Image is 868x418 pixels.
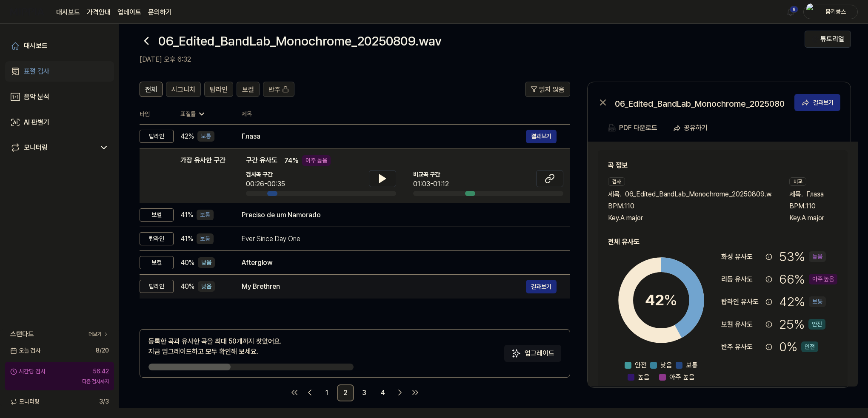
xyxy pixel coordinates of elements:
[608,177,625,186] div: 검사
[318,384,335,401] a: 1
[24,117,49,128] div: AI 판별기
[180,210,193,220] span: 41 %
[588,142,858,387] a: 곡 정보검사제목.06_Edited_BandLab_Monochrome_20250809.wavBPM.110Key.A major비교제목.ГлазаBPM.110Key.A major전...
[5,87,114,107] a: 음악 분석
[197,210,214,220] div: 보통
[504,345,561,362] button: 업그레이드
[140,104,174,125] th: 타입
[210,85,228,95] span: 탑라인
[24,142,48,153] div: 모니터링
[197,233,214,244] div: 보통
[246,155,277,166] span: 구간 유사도
[145,85,157,95] span: 전체
[812,36,819,43] img: Help
[413,170,449,179] span: 비교곡 구간
[237,82,260,97] button: 보컬
[180,282,194,292] span: 40 %
[140,130,174,143] div: 탑라인
[87,7,111,17] button: 가격안내
[158,31,442,51] h1: 06_Edited_BandLab_Monochrome_20250809.wav
[686,360,698,370] span: 보통
[606,119,659,136] button: PDF 다운로드
[789,189,803,199] span: 제목 .
[24,66,49,77] div: 표절 검사
[242,131,526,142] div: Глаза
[140,256,174,269] div: 보컬
[24,92,49,102] div: 음악 분석
[779,292,826,311] div: 42 %
[669,119,714,136] button: 공유하기
[809,296,826,307] div: 보통
[801,341,818,352] div: 안전
[180,155,226,196] div: 가장 유사한 구간
[180,234,193,244] span: 41 %
[608,213,772,223] div: Key. A major
[608,201,772,211] div: BPM. 110
[721,274,762,284] div: 리듬 유사도
[242,282,526,292] div: My Brethren
[93,367,109,376] div: 56:42
[721,319,762,330] div: 보컬 유사도
[242,210,557,220] div: Preciso de um Namorado
[785,7,796,17] img: 알림
[166,82,201,97] button: 시그니처
[284,156,299,166] span: 74 %
[625,189,772,199] span: 06_Edited_BandLab_Monochrome_20250809.wav
[809,251,826,262] div: 높음
[645,289,677,312] div: 42
[117,7,141,17] a: 업데이트
[393,386,407,399] a: Go to next page
[302,155,331,166] div: 아주 높음
[268,85,280,95] span: 반주
[24,41,48,51] div: 대시보드
[337,384,354,401] a: 2
[660,360,672,370] span: 낮음
[669,372,695,382] span: 아주 높음
[5,61,114,82] a: 표절 검사
[140,280,174,293] div: 탑라인
[808,319,825,330] div: 안전
[140,232,174,245] div: 탑라인
[813,98,834,107] div: 결과보기
[504,352,561,360] a: Sparkles업그레이드
[789,201,837,211] div: BPM. 110
[526,130,557,143] button: 결과보기
[806,3,817,20] img: profile
[140,82,163,97] button: 전체
[721,252,762,262] div: 화성 유사도
[511,348,521,358] img: Sparkles
[263,82,294,97] button: 반주
[635,360,647,370] span: 안전
[684,122,708,134] div: 공유하기
[10,346,40,355] span: 오늘 검사
[721,297,762,307] div: 탑라인 유사도
[806,189,824,199] span: Глаза
[790,6,798,13] div: 9
[615,97,785,108] div: 06_Edited_BandLab_Monochrome_20250809.wav
[779,315,825,334] div: 25 %
[608,237,837,247] h2: 전체 유사도
[356,384,373,401] a: 3
[242,258,557,268] div: Afterglow
[89,330,109,338] a: 더보기
[242,104,570,124] th: 제목
[526,280,557,293] button: 결과보기
[140,384,570,401] nav: pagination
[5,112,114,133] a: AI 판별기
[784,5,797,19] button: 알림9
[197,131,214,142] div: 보통
[180,258,194,268] span: 40 %
[525,82,570,97] button: 읽지 않음
[608,189,622,199] span: 제목 .
[99,397,109,406] span: 3 / 3
[5,36,114,56] a: 대시보드
[198,257,215,268] div: 낮음
[148,7,172,17] a: 문의하기
[608,160,837,171] h2: 곡 정보
[794,94,840,111] a: 결과보기
[96,346,109,355] span: 8 / 20
[288,386,301,399] a: Go to first page
[539,85,565,95] span: 읽지 않음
